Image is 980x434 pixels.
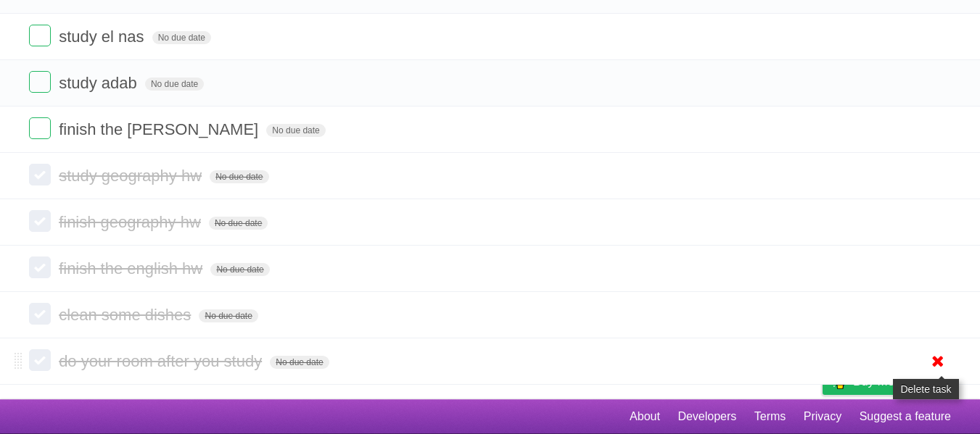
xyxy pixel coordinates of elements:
span: study adab [59,74,141,92]
a: Developers [678,403,736,430]
span: No due date [199,309,258,322]
a: About [630,403,660,430]
label: Done [29,71,51,93]
label: Done [29,25,51,46]
span: study geography hw [59,167,205,185]
a: Terms [754,403,786,430]
span: No due date [152,31,211,44]
span: No due date [210,263,269,276]
label: Done [29,117,51,139]
a: Privacy [804,403,841,430]
span: No due date [145,78,204,91]
label: Done [29,164,51,185]
span: No due date [266,124,325,137]
span: No due date [270,356,329,369]
span: clean some dishes [59,306,194,324]
label: Done [29,256,51,278]
a: Suggest a feature [860,403,951,430]
label: Done [29,349,51,371]
label: Done [29,303,51,325]
span: study el nas [59,28,147,46]
span: do your room after you study [59,352,265,370]
span: No due date [210,170,268,183]
span: Buy me a coffee [853,369,944,394]
span: No due date [209,217,268,230]
span: finish geography hw [59,213,205,231]
label: Done [29,210,51,232]
span: finish the [PERSON_NAME] [59,120,262,138]
span: finish the english hw [59,259,206,277]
